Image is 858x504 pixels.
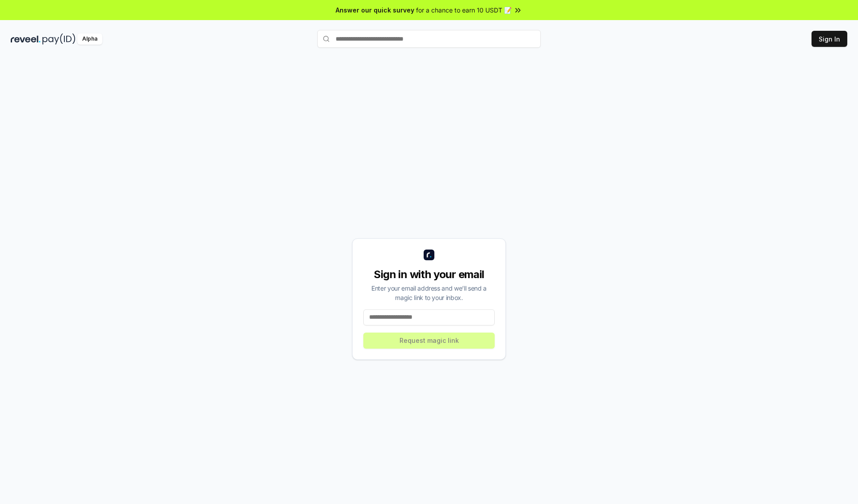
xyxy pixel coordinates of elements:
div: Enter your email address and we’ll send a magic link to your inbox. [363,283,495,302]
div: Alpha [77,33,102,45]
img: reveel_dark [11,33,41,45]
span: for a chance to earn 10 USDT 📝 [416,5,512,15]
div: Sign in with your email [363,267,495,282]
img: pay_id [42,33,76,45]
button: Sign In [812,31,847,47]
span: Answer our quick survey [336,5,414,15]
img: logo_small [424,250,434,260]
